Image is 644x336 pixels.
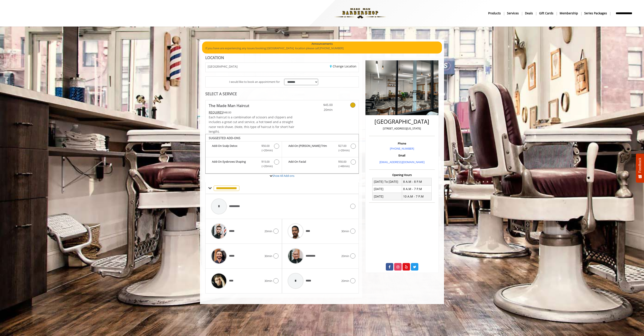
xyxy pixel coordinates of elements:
[205,46,439,51] p: If you have are experiencing any issues booking [GEOGRAPHIC_DATA] location please call [PHONE_NUM...
[307,103,333,107] span: $45.00
[331,1,390,25] img: Made Man Barbershop logo
[370,119,434,125] h2: [GEOGRAPHIC_DATA]
[402,193,431,200] td: 10 A.M - 7 P.M
[584,11,607,16] b: Series packages
[259,148,272,153] span: (+20min )
[379,160,425,164] a: [EMAIL_ADDRESS][DOMAIN_NAME]
[284,144,356,154] label: Add-On Beard Trim
[338,159,346,164] span: $50.00
[264,229,272,233] span: 20min
[370,142,434,145] h3: Phone
[560,11,578,16] b: Membership
[636,153,644,183] button: Feedback - Show survey
[336,148,349,153] span: (+20min )
[638,158,642,173] span: Feedback
[212,159,257,168] b: Add-On Eyebrows Shaping
[369,173,435,176] h3: Opening Hours
[209,136,240,140] b: SUGGESTED ADD-ONS
[525,11,533,16] b: Deals
[536,10,557,16] a: Gift cardsgift cards
[259,164,272,168] span: (+20min )
[488,11,501,16] b: products
[504,10,522,16] a: ServicesServices
[261,144,270,148] span: $50.00
[341,279,349,283] span: 20min
[485,10,504,16] a: Productsproducts
[208,159,280,169] label: Add-On Eyebrows Shaping
[205,92,359,96] div: SELECT A SERVICE
[330,64,356,68] a: Change Location
[581,10,610,16] a: Series packagesSeries packages
[288,144,334,153] b: Add-On [PERSON_NAME] Trim
[336,164,349,168] span: (+40min )
[507,11,519,16] b: Services
[338,144,346,148] span: $27.00
[272,174,294,178] a: Show All Add-ons
[229,80,280,84] span: I would like to book an appointment for
[307,107,333,112] span: 20min
[205,55,224,60] b: LOCATION
[370,126,434,131] p: [STREET_ADDRESS][US_STATE]
[284,159,356,169] label: Add-On Facial
[312,42,333,46] b: Announcements
[209,110,295,115] div: $48.00
[341,254,349,258] span: 20min
[557,10,581,16] a: MembershipMembership
[205,134,359,174] div: The Made Man Haircut Add-onS
[261,159,270,164] span: $15.00
[208,65,238,68] span: [GEOGRAPHIC_DATA]
[209,110,223,114] span: This service needs some Advance to be paid before we block your appointment
[208,144,280,154] label: Add-On Scalp Detox
[212,144,257,153] b: Add-On Scalp Detox
[341,229,349,233] span: 30min
[209,103,249,109] b: The Made Man Haircut
[522,10,536,16] a: DealsDeals
[373,185,402,193] td: [DATE]
[370,154,434,157] h3: Email
[264,279,272,283] span: 30min
[539,11,553,16] b: gift cards
[209,115,294,134] span: Each haircut is a combination of scissors and clippers and includes a great cut and service, a ho...
[373,193,402,200] td: [DATE]
[402,178,431,185] td: 8 A.M - 8 P.M
[264,254,272,258] span: 30min
[390,147,414,150] a: [PHONE_NUMBER]
[373,178,402,185] td: [DATE] To [DATE]
[402,185,431,193] td: 8 A.M - 7 P.M
[288,159,334,168] b: Add-On Facial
